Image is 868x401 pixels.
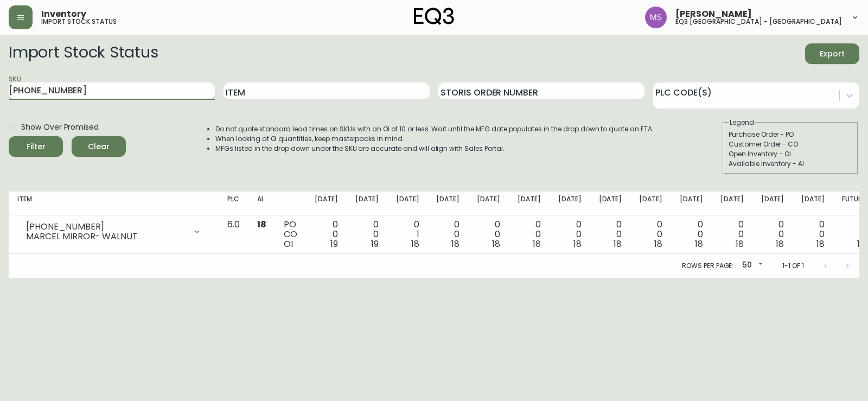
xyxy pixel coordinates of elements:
th: [DATE] [427,192,468,215]
th: [DATE] [306,192,347,215]
th: [DATE] [468,192,509,215]
th: [DATE] [590,192,631,215]
span: Clear [80,140,117,154]
div: 0 0 [558,220,582,249]
p: Rows per page: [682,261,733,271]
div: 0 0 [355,220,379,249]
span: 18 [451,238,459,250]
span: 19 [371,238,379,250]
span: OI [284,238,293,250]
button: Export [805,43,859,64]
th: [DATE] [347,192,387,215]
span: 18 [654,238,662,250]
span: 18 [257,218,266,231]
span: 18 [776,238,784,250]
div: Available Inventory - AI [729,159,852,169]
div: 0 0 [315,220,338,249]
div: 0 0 [761,220,784,249]
legend: Legend [729,118,755,128]
img: logo [414,8,454,25]
div: Filter [27,140,46,154]
th: [DATE] [509,192,550,215]
th: PLC [219,192,248,215]
span: [PERSON_NAME] [675,10,752,18]
span: Show Over Promised [21,122,99,133]
span: 18 [411,238,419,250]
span: 18 [857,238,865,250]
th: Item [9,192,219,215]
span: 18 [492,238,500,250]
h5: eq3 [GEOGRAPHIC_DATA] - [GEOGRAPHIC_DATA] [675,18,842,25]
th: [DATE] [671,192,712,215]
li: Do not quote standard lead times on SKUs with an OI of 10 or less. Wait until the MFG date popula... [215,124,654,134]
button: Filter [9,136,63,157]
div: 0 0 [477,220,500,249]
th: [DATE] [752,192,793,215]
th: [DATE] [712,192,752,215]
div: 0 0 [639,220,662,249]
div: Purchase Order - PO [729,130,852,139]
div: 0 0 [801,220,825,249]
span: Inventory [41,10,86,18]
div: 0 0 [842,220,865,249]
span: 19 [330,238,338,250]
p: 1-1 of 1 [782,261,804,271]
li: When looking at OI quantities, keep masterpacks in mind. [215,134,654,144]
td: 6.0 [219,215,248,254]
span: 18 [736,238,744,250]
div: Customer Order - CO [729,139,852,149]
div: [PHONE_NUMBER] [26,222,186,232]
span: 18 [533,238,541,250]
div: 0 0 [518,220,541,249]
div: 0 0 [720,220,744,249]
div: 50 [738,257,765,275]
h2: Import Stock Status [9,43,158,64]
span: 18 [614,238,622,250]
span: 18 [573,238,582,250]
div: MARCEL MIRROR- WALNUT [26,232,186,241]
div: 0 0 [680,220,703,249]
span: Export [814,47,851,61]
button: Clear [72,136,126,157]
div: 0 0 [436,220,459,249]
th: [DATE] [550,192,590,215]
th: [DATE] [793,192,833,215]
span: 18 [816,238,825,250]
li: MFGs listed in the drop down under the SKU are accurate and will align with Sales Portal. [215,144,654,154]
h5: import stock status [41,18,117,25]
div: PO CO [284,220,297,249]
div: 0 0 [599,220,622,249]
div: [PHONE_NUMBER]MARCEL MIRROR- WALNUT [17,220,210,244]
div: 0 1 [396,220,419,249]
th: AI [248,192,275,215]
th: [DATE] [630,192,671,215]
th: [DATE] [387,192,428,215]
span: 18 [695,238,703,250]
div: Open Inventory - OI [729,149,852,159]
img: 1b6e43211f6f3cc0b0729c9049b8e7af [645,7,667,28]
